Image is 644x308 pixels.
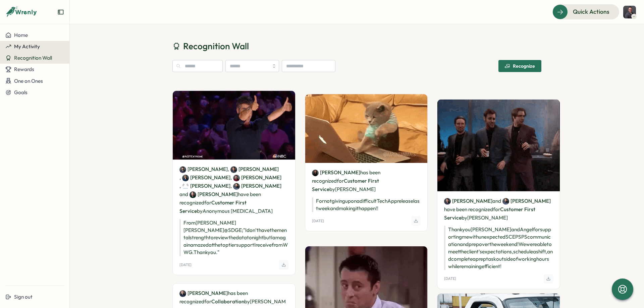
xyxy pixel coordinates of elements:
[179,220,288,256] p: From [PERSON_NAME] [PERSON_NAME] @ SDGE; "I don’t have the mental strength to review the data ton...
[179,165,288,215] p: have been recognized by Anonymous [MEDICAL_DATA]
[230,182,281,190] span: ,
[233,175,240,181] img: Lawrence Brown
[190,191,238,198] a: Andrew Miro[PERSON_NAME]
[190,191,196,198] img: Andrew Miro
[233,182,281,190] a: Angel Ibarra[PERSON_NAME]
[623,6,636,18] img: Ken Conner
[179,191,188,198] span: and
[444,206,535,221] span: Customer First Service
[14,32,28,38] span: Home
[444,196,553,222] p: have been recognized by [PERSON_NAME]
[444,226,553,270] p: Thank you [PERSON_NAME] and Angel for supporting me with unexpected SCE PSPS communication and pr...
[14,294,33,300] span: Sign out
[182,182,230,190] a: Brent Kimberley[PERSON_NAME]
[179,291,186,297] img: Ryan Larkin
[183,40,249,52] span: Recognition Wall
[179,199,247,214] span: Customer First Service
[179,263,192,267] p: [DATE]
[14,89,28,96] span: Goals
[505,63,535,69] div: Recognize
[498,60,541,72] button: Recognize
[312,169,360,176] a: Lianne De Guzman[PERSON_NAME]
[182,174,230,181] a: Christina Moralez[PERSON_NAME]
[179,166,228,173] a: Tony LeDonne[PERSON_NAME]
[492,197,501,204] span: and
[337,178,344,184] span: for
[230,166,237,173] img: Brad Wilmot
[444,276,456,281] p: [DATE]
[14,78,43,84] span: One on Ones
[173,91,295,160] img: Recognition Image
[312,219,324,223] p: [DATE]
[182,183,189,190] img: Brent Kimberley
[14,66,34,72] span: Rewards
[228,165,279,173] span: ,
[179,182,230,190] span: ,
[437,100,560,191] img: Recognition Image
[552,4,619,19] button: Quick Actions
[179,290,228,297] a: Ryan Larkin[PERSON_NAME]
[204,299,211,305] span: for
[233,183,240,190] img: Angel Ibarra
[211,299,244,305] span: Collaboration
[230,173,281,182] span: ,
[444,197,492,204] a: Brad Wilmot[PERSON_NAME]
[204,199,211,206] span: for
[57,9,64,15] button: Expand sidebar
[233,174,281,181] a: Lawrence Brown[PERSON_NAME]
[312,168,421,193] p: has been recognized by [PERSON_NAME]
[573,7,609,16] span: Quick Actions
[312,170,319,176] img: Lianne De Guzman
[14,43,40,50] span: My Activity
[305,94,428,163] img: Recognition Image
[179,166,186,173] img: Tony LeDonne
[312,178,379,192] span: Customer First Service
[179,173,230,182] span: ,
[502,198,509,204] img: Angel Ibarra
[444,198,451,204] img: Brad Wilmot
[502,197,551,204] a: Angel Ibarra[PERSON_NAME]
[182,175,189,181] img: Christina Moralez
[230,166,279,173] a: Brad Wilmot[PERSON_NAME]
[14,55,52,61] span: Recognition Wall
[493,206,500,212] span: for
[312,197,421,212] p: For not giving up on a difficult Tech App release last week and making it happen!!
